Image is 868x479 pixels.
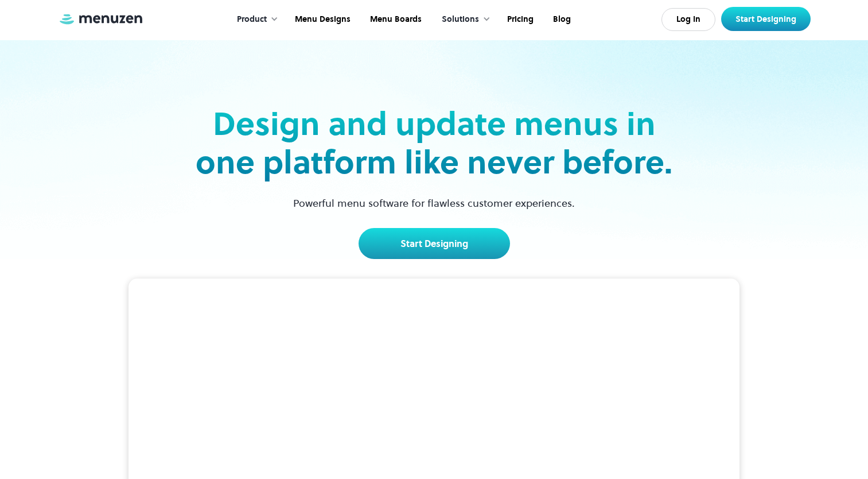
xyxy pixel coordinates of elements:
a: Menu Boards [359,2,430,37]
div: Solutions [442,13,479,26]
div: Product [237,13,267,26]
a: Log In [661,8,715,31]
a: Start Designing [721,7,811,31]
div: Solutions [430,2,496,37]
a: Blog [542,2,579,37]
div: Product [225,2,284,37]
a: Pricing [496,2,542,37]
h2: Design and update menus in one platform like never before. [192,105,676,181]
p: Powerful menu software for flawless customer experiences. [279,195,589,211]
a: Start Designing [359,228,510,259]
a: Menu Designs [284,2,359,37]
